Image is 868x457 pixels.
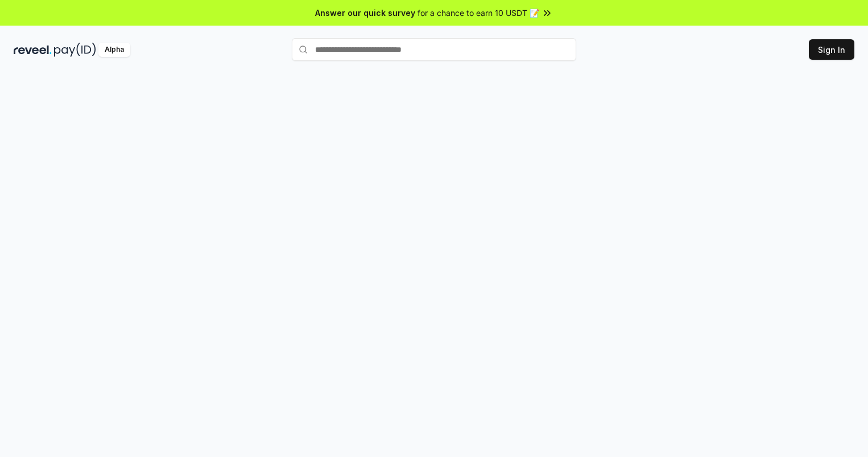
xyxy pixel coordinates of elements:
button: Sign In [809,39,854,60]
div: Alpha [98,43,130,57]
span: for a chance to earn 10 USDT 📝 [418,7,539,19]
img: pay_id [54,43,96,57]
img: reveel_dark [14,43,52,57]
span: Answer our quick survey [315,7,415,19]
